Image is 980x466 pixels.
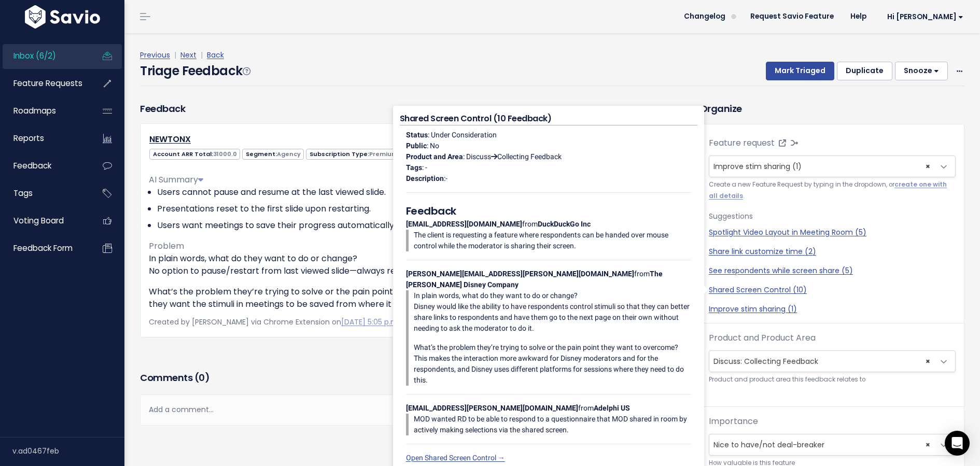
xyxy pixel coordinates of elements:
[684,13,725,20] span: Changelog
[13,105,56,116] span: Roadmaps
[406,174,444,182] strong: Description
[157,203,659,215] li: Presentations reset to the first slide upon restarting.
[406,131,428,139] strong: Status
[414,230,691,251] p: The client is requesting a feature where respondents can be handed over mouse control while the m...
[445,174,447,182] span: -
[213,150,237,158] span: 31000.0
[406,152,463,161] strong: Product and Area
[406,203,691,219] h5: Feedback
[709,304,956,315] a: Improve stim sharing (1)
[22,5,103,29] img: logo-white.9d6f32f41409.svg
[149,317,477,327] span: Created by [PERSON_NAME] via Chrome Extension on |
[837,62,892,80] button: Duplicate
[13,50,56,61] span: Inbox (6/2)
[406,270,663,289] strong: The [PERSON_NAME] Disney Company
[369,150,398,158] span: Premium
[875,9,972,25] a: Hi [PERSON_NAME]
[887,13,963,21] span: Hi [PERSON_NAME]
[414,290,691,334] p: In plain words, what do they want to do or change? Disney would like the ability to have responde...
[842,9,875,24] a: Help
[140,102,185,116] h3: Feedback
[414,414,691,435] p: MOD wanted RD to be able to respond to a questionnaire that MOD shared in room by actively making...
[140,62,250,80] h4: Triage Feedback
[709,434,956,456] span: Nice to have/not deal-breaker
[306,149,401,160] span: Subscription Type:
[140,371,667,385] h3: Comments ( )
[709,246,956,257] a: Share link customize time (2)
[709,180,947,200] a: create one with all details
[180,50,197,60] a: Next
[406,404,578,412] strong: [EMAIL_ADDRESS][PERSON_NAME][DOMAIN_NAME]
[277,150,301,158] span: Agency
[140,50,170,60] a: Previous
[3,72,86,95] a: Feature Requests
[926,434,930,455] span: ×
[709,265,956,276] a: See respondents while screen share (5)
[709,332,816,344] label: Product and Product Area
[157,186,659,199] li: Users cannot pause and resume at the last viewed slide.
[13,215,64,226] span: Voting Board
[149,240,184,252] span: Problem
[700,102,964,116] h3: Organize
[3,236,86,260] a: Feedback form
[3,209,86,233] a: Voting Board
[406,220,522,228] strong: [EMAIL_ADDRESS][DOMAIN_NAME]
[199,371,205,384] span: 0
[594,404,630,412] strong: Adelphi US
[538,220,591,228] strong: DuckDuckGo Inc
[149,286,659,310] p: What’s the problem they’re trying to solve or the pain point they want to overcome? they want the...
[926,156,930,177] span: ×
[709,434,934,455] span: Nice to have/not deal-breaker
[406,270,634,278] strong: [PERSON_NAME][EMAIL_ADDRESS][PERSON_NAME][DOMAIN_NAME]
[207,50,224,60] a: Back
[766,62,834,80] button: Mark Triaged
[341,317,400,327] a: [DATE] 5:05 p.m.
[3,154,86,178] a: Feedback
[709,351,934,372] span: Discuss: Collecting Feedback
[406,142,427,150] strong: Public
[709,156,956,177] span: Improve stim sharing (1)
[149,133,191,145] a: NEWTONX
[709,137,775,149] label: Feature request
[13,78,82,89] span: Feature Requests
[149,149,240,160] span: Account ARR Total:
[945,431,970,456] div: Open Intercom Messenger
[3,126,86,150] a: Reports
[3,44,86,68] a: Inbox (6/2)
[13,133,44,144] span: Reports
[13,160,51,171] span: Feedback
[895,62,948,80] button: Snooze
[3,99,86,123] a: Roadmaps
[149,252,659,277] p: In plain words, what do they want to do or change? No option to pause/restart from last viewed sl...
[242,149,304,160] span: Segment:
[400,112,697,125] h4: Shared Screen Control (10 Feedback)
[709,227,956,238] a: Spotlight Video Layout in Meeting Room (5)
[713,161,802,172] span: Improve stim sharing (1)
[199,50,205,60] span: |
[149,174,203,186] span: AI Summary
[13,243,73,253] span: Feedback form
[709,179,956,202] small: Create a new Feature Request by typing in the dropdown, or .
[414,342,691,386] p: What’s the problem they’re trying to solve or the pain point they want to overcome? This makes th...
[709,285,956,295] a: Shared Screen Control (10)
[709,415,758,428] label: Importance
[709,374,956,385] small: Product and product area this feedback relates to
[406,454,505,462] a: Open Shared Screen Control →
[406,163,422,172] strong: Tags
[3,181,86,205] a: Tags
[172,50,178,60] span: |
[709,156,934,177] span: Improve stim sharing (1)
[157,219,659,232] li: Users want meetings to save their progress automatically.
[13,188,33,199] span: Tags
[709,210,956,223] p: Suggestions
[709,350,956,372] span: Discuss: Collecting Feedback
[12,437,124,464] div: v.ad0467feb
[140,394,667,425] div: Add a comment...
[926,351,930,372] span: ×
[742,9,842,24] a: Request Savio Feature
